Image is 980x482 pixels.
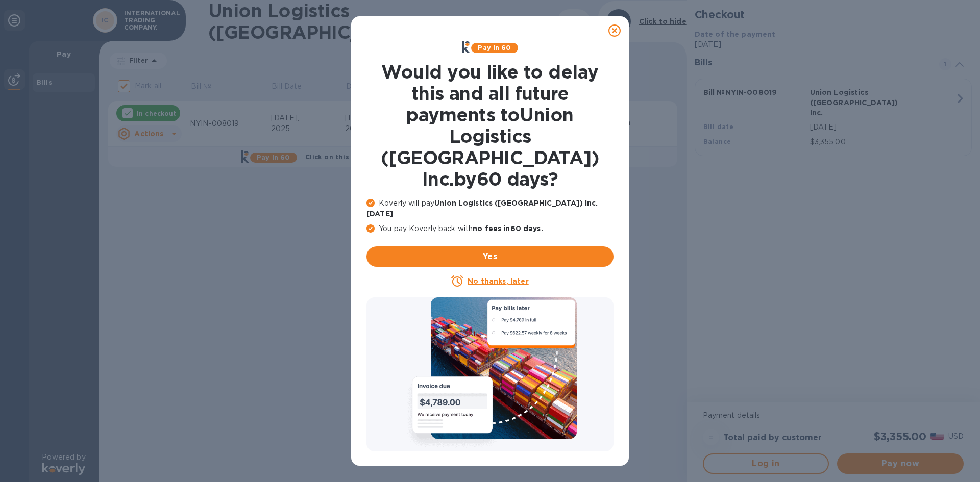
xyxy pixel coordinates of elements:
[478,44,511,52] b: Pay in 60
[468,277,528,285] u: No thanks, later
[366,198,614,219] p: Koverly will pay
[366,199,598,218] b: Union Logistics ([GEOGRAPHIC_DATA]) Inc. [DATE]
[366,223,614,234] p: You pay Koverly back with
[375,250,605,263] span: Yes
[366,61,614,190] h1: Would you like to delay this and all future payments to Union Logistics ([GEOGRAPHIC_DATA]) Inc. ...
[473,224,543,233] b: no fees in 60 days .
[366,246,614,267] button: Yes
